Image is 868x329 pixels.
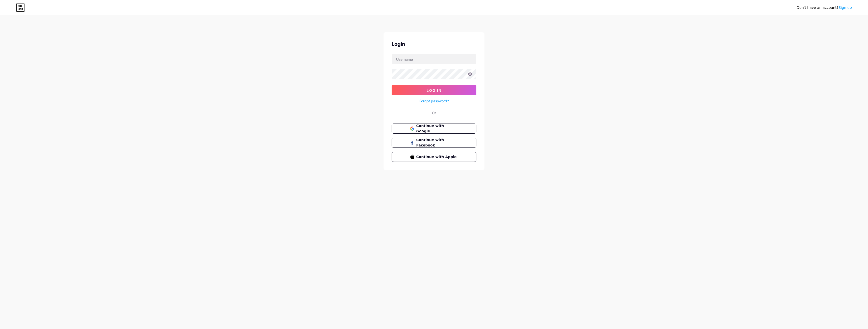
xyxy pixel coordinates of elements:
a: Forgot password? [419,98,449,104]
span: Continue with Google [416,123,458,134]
div: Don't have an account? [797,5,852,10]
input: Username [392,54,476,64]
button: Continue with Apple [392,152,476,162]
span: Log In [427,88,442,93]
button: Log In [392,85,476,95]
span: Continue with Apple [416,154,458,160]
div: Or [432,110,436,115]
span: Continue with Facebook [416,137,458,148]
a: Sign up [838,6,852,10]
div: Login [392,40,476,48]
button: Continue with Facebook [392,138,476,148]
button: Continue with Google [392,124,476,134]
